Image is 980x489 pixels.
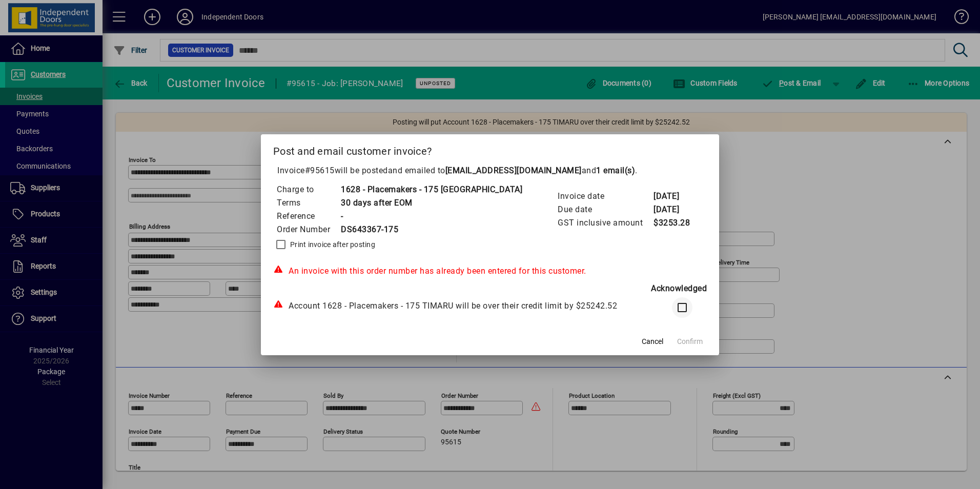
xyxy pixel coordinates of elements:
[340,196,522,210] td: 30 days after EOM
[276,183,340,196] td: Charge to
[653,216,694,230] td: $3253.28
[653,203,694,216] td: [DATE]
[636,333,669,351] button: Cancel
[276,223,340,236] td: Order Number
[276,210,340,223] td: Reference
[445,166,582,175] b: [EMAIL_ADDRESS][DOMAIN_NAME]
[557,190,653,203] td: Invoice date
[305,166,335,175] span: #95615
[273,300,657,312] div: Account 1628 - Placemakers - 175 TIMARU will be over their credit limit by $25242.52
[273,165,707,177] p: Invoice will be posted .
[340,223,522,236] td: DS643367-175
[557,203,653,216] td: Due date
[582,166,636,175] span: and
[276,196,340,210] td: Terms
[557,216,653,230] td: GST inclusive amount
[642,336,663,347] span: Cancel
[288,239,375,250] label: Print invoice after posting
[596,166,635,175] b: 1 email(s)
[388,166,636,175] span: and emailed to
[273,265,707,277] div: An invoice with this order number has already been entered for this customer.
[273,282,707,295] div: Acknowledged
[261,134,719,164] h2: Post and email customer invoice?
[340,183,522,196] td: 1628 - Placemakers - 175 [GEOGRAPHIC_DATA]
[653,190,694,203] td: [DATE]
[340,210,522,223] td: -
